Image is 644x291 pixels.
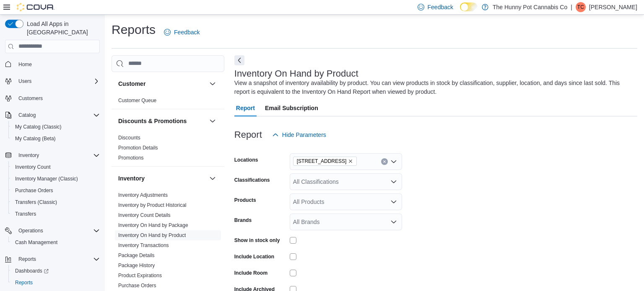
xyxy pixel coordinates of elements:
[118,242,169,248] a: Inventory Transactions
[8,185,103,196] button: Purchase Orders
[18,227,43,234] span: Operations
[12,209,39,219] a: Transfers
[12,122,65,132] a: My Catalog (Classic)
[15,187,53,194] span: Purchase Orders
[12,209,100,219] span: Transfers
[12,237,100,247] span: Cash Management
[2,92,103,104] button: Customers
[118,135,140,141] a: Discounts
[8,133,103,144] button: My Catalog (Beta)
[12,162,100,172] span: Inventory Count
[118,263,155,268] a: Package History
[348,159,353,164] button: Remove 334 Wellington Rd from selection in this group
[12,278,36,288] a: Reports
[112,95,224,109] div: Customer
[15,150,42,160] button: Inventory
[8,277,103,288] button: Reports
[18,256,36,263] span: Reports
[118,155,144,161] a: Promotions
[12,134,100,144] span: My Catalog (Beta)
[571,2,572,12] p: |
[118,145,158,151] a: Promotion Details
[12,197,100,207] span: Transfers (Classic)
[8,161,103,173] button: Inventory Count
[118,80,206,88] button: Customer
[8,173,103,185] button: Inventory Manager (Classic)
[118,80,145,88] h3: Customer
[8,237,103,248] button: Cash Management
[15,150,100,160] span: Inventory
[118,252,155,258] a: Package Details
[8,208,103,220] button: Transfers
[15,76,35,86] button: Users
[8,121,103,133] button: My Catalog (Classic)
[118,192,168,198] a: Inventory Adjustments
[15,110,100,120] span: Catalog
[234,197,256,203] label: Products
[118,232,186,239] span: Inventory On Hand by Product
[2,225,103,237] button: Operations
[12,266,100,276] span: Dashboards
[12,197,60,207] a: Transfers (Classic)
[460,3,478,11] input: Dark Mode
[161,24,203,41] a: Feedback
[118,155,144,161] span: Promotions
[576,2,586,12] div: Tabatha Cruickshank
[15,226,100,236] span: Operations
[118,202,187,209] span: Inventory by Product Historical
[15,175,78,182] span: Inventory Manager (Classic)
[12,278,100,288] span: Reports
[18,95,43,102] span: Customers
[118,134,140,141] span: Discounts
[390,219,397,225] button: Open list of options
[208,79,218,89] button: Customer
[12,122,100,132] span: My Catalog (Classic)
[234,177,270,183] label: Classifications
[234,157,258,163] label: Locations
[8,196,103,208] button: Transfers (Classic)
[12,266,52,276] a: Dashboards
[297,157,347,165] span: [STREET_ADDRESS]
[15,199,57,206] span: Transfers (Classic)
[118,174,206,183] button: Inventory
[12,237,61,247] a: Cash Management
[282,131,326,139] span: Hide Parameters
[15,93,100,103] span: Customers
[2,75,103,87] button: Users
[234,217,252,224] label: Brands
[293,157,357,166] span: 334 Wellington Rd
[118,212,171,219] span: Inventory Count Details
[118,192,168,198] span: Inventory Adjustments
[118,212,171,218] a: Inventory Count Details
[265,100,318,116] span: Email Subscription
[15,59,100,70] span: Home
[15,164,51,170] span: Inventory Count
[118,222,188,229] span: Inventory On Hand by Package
[12,174,81,184] a: Inventory Manager (Classic)
[2,58,103,70] button: Home
[18,78,31,85] span: Users
[234,237,280,244] label: Show in stock only
[118,222,188,228] a: Inventory On Hand by Package
[15,76,100,86] span: Users
[118,252,155,259] span: Package Details
[118,242,169,249] span: Inventory Transactions
[15,135,56,142] span: My Catalog (Beta)
[18,112,36,118] span: Catalog
[118,202,187,208] a: Inventory by Product Historical
[12,185,57,196] a: Purchase Orders
[118,283,156,288] a: Purchase Orders
[8,265,103,277] a: Dashboards
[493,2,567,12] p: The Hunny Pot Cannabis Co
[118,174,145,183] h3: Inventory
[15,268,49,274] span: Dashboards
[118,282,156,289] span: Purchase Orders
[390,178,397,185] button: Open list of options
[118,97,156,104] span: Customer Queue
[112,21,156,38] h1: Reports
[234,55,244,65] button: Next
[208,116,218,126] button: Discounts & Promotions
[234,69,358,79] h3: Inventory On Hand by Product
[15,254,39,264] button: Reports
[118,272,162,279] span: Product Expirations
